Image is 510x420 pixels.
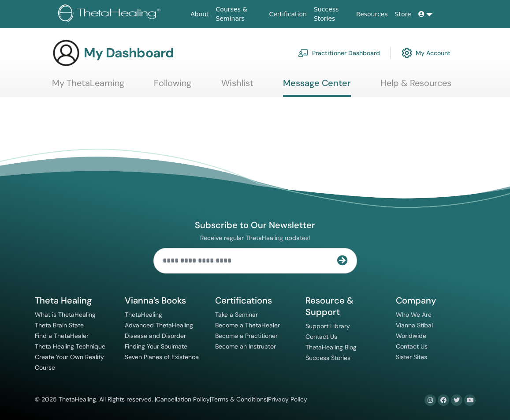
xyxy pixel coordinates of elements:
a: Message Center [283,78,351,97]
a: Worldwide [396,332,426,340]
h5: Theta Healing [35,295,115,306]
h5: Resource & Support [305,295,385,318]
a: Wishlist [221,78,253,95]
a: Who We Are [396,311,432,319]
h5: Certifications [215,295,295,306]
a: About [187,6,212,22]
a: Sister Sites [396,353,427,361]
a: Theta Healing Technique [35,342,105,350]
a: Vianna Stibal [396,321,433,329]
a: Cancellation Policy [156,395,210,403]
a: Help & Resources [380,78,451,95]
a: Become a Practitioner [215,332,278,340]
a: Contact Us [396,342,428,350]
img: generic-user-icon.jpg [52,39,80,67]
a: Create Your Own Reality Course [35,353,104,371]
a: Success Stories [310,1,353,27]
a: Finding Your Soulmate [125,342,187,350]
a: Privacy Policy [268,395,307,403]
a: Following [154,78,191,95]
a: Support Library [305,322,350,330]
a: My Account [402,43,450,63]
h5: Company [396,295,476,306]
a: Seven Planes of Existence [125,353,199,361]
a: Disease and Disorder [125,332,186,340]
h5: Vianna’s Books [125,295,205,306]
a: What is ThetaHealing [35,311,96,319]
a: Certification [265,6,310,22]
a: Advanced ThetaHealing [125,321,193,329]
a: ThetaHealing Blog [305,343,357,351]
a: Resources [353,6,391,22]
img: logo.png [58,4,164,24]
a: ThetaHealing [125,311,162,319]
a: My ThetaLearning [52,78,124,95]
a: Find a ThetaHealer [35,332,89,340]
a: Theta Brain State [35,321,84,329]
h4: Subscribe to Our Newsletter [153,219,357,231]
a: Success Stories [305,354,350,362]
img: cog.svg [402,45,412,60]
div: © 2025 ThetaHealing. All Rights reserved. | | | [35,394,307,405]
a: Courses & Seminars [212,1,266,27]
a: Become a ThetaHealer [215,321,280,329]
a: Contact Us [305,333,337,341]
a: Store [391,6,415,22]
a: Practitioner Dashboard [298,43,380,63]
a: Terms & Conditions [211,395,267,403]
h3: My Dashboard [84,45,174,61]
p: Receive regular ThetaHealing updates! [153,234,357,242]
a: Take a Seminar [215,311,258,319]
img: chalkboard-teacher.svg [298,49,309,57]
a: Become an Instructor [215,342,276,350]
